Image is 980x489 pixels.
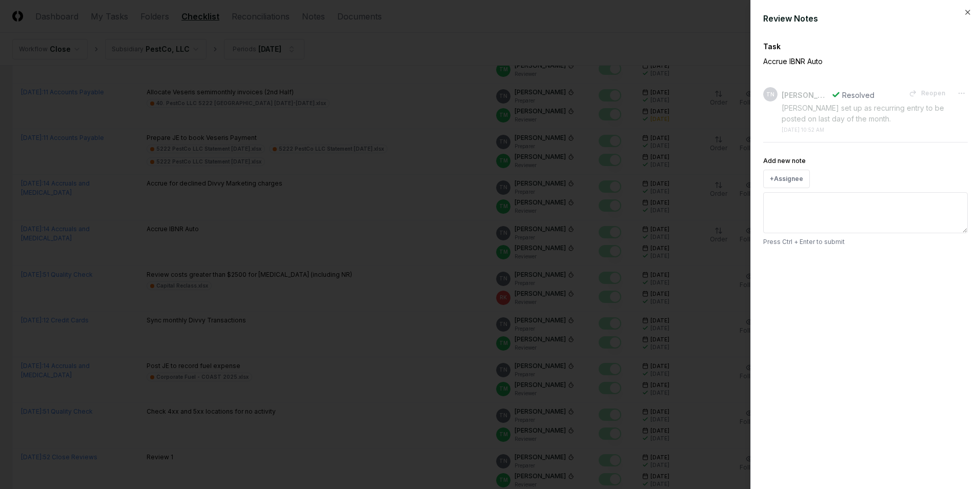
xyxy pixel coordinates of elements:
[763,237,968,247] p: Press Ctrl + Enter to submit
[842,90,874,100] div: Resolved
[782,126,824,134] div: [DATE] 10:52 AM
[766,91,774,98] span: TN
[763,157,806,165] label: Add new note
[763,56,932,67] p: Accrue IBNR Auto
[763,41,968,52] div: Task
[903,84,951,103] button: Reopen
[763,12,968,25] div: Review Notes
[782,90,828,100] div: [PERSON_NAME]
[782,103,968,124] div: [PERSON_NAME] set up as recurring entry to be posted on last day of the month.
[763,170,810,188] button: +Assignee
